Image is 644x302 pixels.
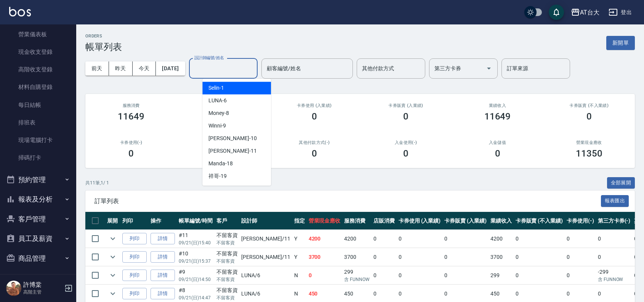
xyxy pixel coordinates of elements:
td: #10 [177,248,215,266]
a: 報表匯出 [601,197,629,204]
td: 3700 [307,248,343,266]
h2: 入金使用(-) [369,140,442,145]
h3: 帳單列表 [85,42,122,52]
h3: 0 [403,148,409,159]
button: 列印 [122,270,147,281]
td: [PERSON_NAME] /11 [239,248,292,266]
label: 設計師編號/姓名 [194,55,224,61]
div: 不留客資 [216,250,238,258]
h2: 店販消費 [186,103,259,108]
div: AT台大 [580,8,599,17]
a: 高階收支登錄 [3,61,73,78]
p: 高階主管 [23,289,62,296]
h2: 營業現金應收 [553,140,626,145]
button: 新開單 [606,36,635,50]
th: 帳單編號/時間 [177,212,215,230]
button: 客戶管理 [3,209,73,229]
a: 詳情 [151,233,175,245]
p: 不留客資 [216,239,238,246]
td: 0 [514,248,565,266]
p: 09/21 (日) 14:50 [179,276,213,283]
td: 0 [442,266,489,284]
td: 299 [342,266,372,284]
th: 展開 [105,212,120,230]
button: Open [483,62,495,74]
h3: 11649 [484,111,511,122]
td: 3700 [489,248,514,266]
th: 卡券販賣 (入業績) [442,212,489,230]
td: 4200 [342,230,372,248]
h3: 0 [312,111,317,122]
button: 登出 [606,5,635,19]
p: 不留客資 [216,258,238,265]
th: 列印 [120,212,149,230]
th: 指定 [292,212,307,230]
p: 09/21 (日) 15:40 [179,239,213,246]
span: Manda -18 [208,160,233,168]
button: 前天 [85,61,109,76]
span: 祥哥 -19 [208,172,227,180]
div: 不留客資 [216,286,238,294]
th: 卡券販賣 (不入業績) [514,212,565,230]
button: save [549,5,564,20]
th: 設計師 [239,212,292,230]
td: 0 [514,230,565,248]
button: expand row [107,251,119,263]
th: 操作 [149,212,177,230]
h2: 第三方卡券(-) [186,140,259,145]
h2: ORDERS [85,34,122,39]
h3: 0 [128,148,134,159]
a: 材料自購登錄 [3,78,73,96]
td: 0 [307,266,343,284]
p: 不留客資 [216,294,238,301]
td: 0 [596,248,633,266]
button: 列印 [122,288,147,300]
button: 列印 [122,233,147,245]
td: 4200 [489,230,514,248]
button: 今天 [133,61,156,76]
h2: 業績收入 [461,103,534,108]
td: 299 [489,266,514,284]
span: [PERSON_NAME] -10 [208,134,256,142]
th: 卡券使用 (入業績) [397,212,443,230]
td: 4200 [307,230,343,248]
a: 詳情 [151,270,175,281]
p: 含 FUNNOW [344,276,370,283]
button: 報表及分析 [3,189,73,209]
a: 每日結帳 [3,96,73,114]
img: Person [6,281,21,296]
td: 0 [514,266,565,284]
td: [PERSON_NAME] /11 [239,230,292,248]
button: AT台大 [568,5,602,20]
button: 員工及薪資 [3,229,73,249]
td: 0 [397,230,443,248]
button: 昨天 [109,61,133,76]
h3: 11350 [576,148,602,159]
th: 客戶 [215,212,240,230]
h2: 卡券使用(-) [95,140,168,145]
th: 營業現金應收 [307,212,343,230]
h3: 11649 [118,111,144,122]
button: [DATE] [156,61,185,76]
h3: 服務消費 [95,103,168,108]
button: 預約管理 [3,170,73,190]
a: 排班表 [3,114,73,131]
td: 0 [565,266,596,284]
a: 新開單 [606,39,635,46]
td: 0 [372,248,397,266]
span: 訂單列表 [95,197,601,205]
td: 0 [442,230,489,248]
td: LUNA /6 [239,266,292,284]
a: 現場電腦打卡 [3,131,73,149]
h2: 卡券販賣 (不入業績) [553,103,626,108]
p: 含 FUNNOW [598,276,631,283]
h3: 0 [586,111,592,122]
span: Money -8 [208,109,229,117]
p: 09/21 (日) 14:47 [179,294,213,301]
button: 列印 [122,251,147,263]
td: N [292,266,307,284]
h3: 0 [312,148,317,159]
button: expand row [107,270,119,281]
a: 掃碼打卡 [3,149,73,166]
td: 0 [565,230,596,248]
